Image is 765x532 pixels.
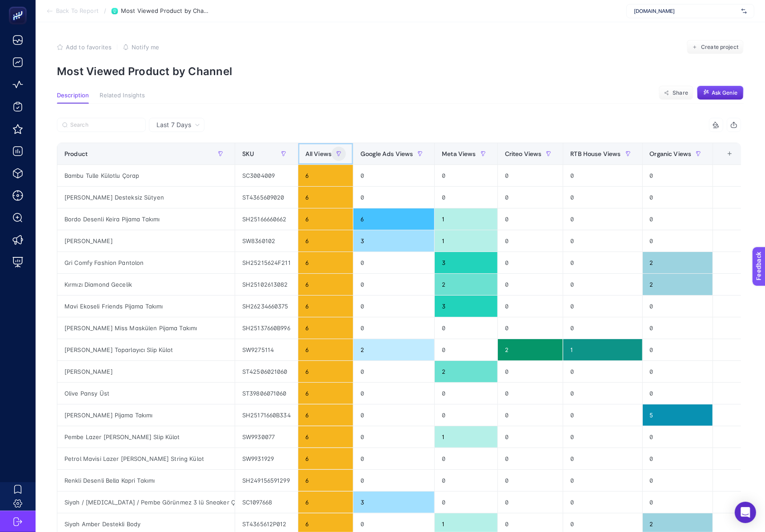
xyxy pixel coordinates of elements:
div: 0 [353,187,434,208]
div: 0 [498,492,563,513]
div: 0 [643,230,713,252]
span: Back To Report [56,8,99,15]
button: Notify me [123,44,159,51]
div: 0 [563,383,642,404]
div: 6 [298,296,353,317]
span: Share [673,89,688,96]
div: ST4365609020 [235,187,298,208]
div: 0 [353,426,434,448]
img: svg%3e [741,7,747,16]
span: Organic Views [650,150,692,157]
div: 0 [435,317,497,339]
p: Most Viewed Product by Channel [57,65,744,78]
div: 0 [435,165,497,186]
div: 3 [435,296,497,317]
div: 6 [298,426,353,448]
div: [PERSON_NAME] Miss Maskülen Pijama Takımı [57,317,235,339]
div: 6 [298,208,353,230]
div: [PERSON_NAME] Toparlayıcı Slip Külot [57,339,235,360]
div: 6 [298,448,353,469]
div: 0 [643,165,713,186]
div: + [721,150,738,157]
div: 0 [353,317,434,339]
span: SKU [242,150,254,157]
div: 6 [298,404,353,426]
div: 0 [498,187,563,208]
div: 2 [435,274,497,295]
div: 0 [643,208,713,230]
div: 0 [563,208,642,230]
div: 0 [563,274,642,295]
span: Description [57,92,89,99]
div: SH249156591299 [235,470,298,491]
div: Olive Pansy Üst [57,383,235,404]
div: SW9930077 [235,426,298,448]
div: [PERSON_NAME] [57,230,235,252]
div: 0 [563,187,642,208]
span: All Views [305,150,332,157]
div: 1 [435,230,497,252]
div: [PERSON_NAME] [57,361,235,382]
div: SH25171660B334 [235,404,298,426]
div: 0 [498,252,563,273]
span: Google Ads Views [360,150,413,157]
div: Pembe Lazer [PERSON_NAME] Slip Külot [57,426,235,448]
div: Petrol Mavisi Lazer [PERSON_NAME] String Külot [57,448,235,469]
div: 2 [643,274,713,295]
div: 0 [563,317,642,339]
div: 0 [435,470,497,491]
div: 6 [298,339,353,360]
div: 0 [563,492,642,513]
div: 1 [563,339,642,360]
button: Add to favorites [57,44,112,51]
div: 6 [298,252,353,273]
div: 3 [435,252,497,273]
div: 6 [353,208,434,230]
div: 0 [643,339,713,360]
div: 0 [353,448,434,469]
div: 0 [498,230,563,252]
div: 6 [298,470,353,491]
div: SH26234660375 [235,296,298,317]
div: SH25166660662 [235,208,298,230]
div: 6 [298,165,353,186]
div: Mavi Ekoseli Friends Pijama Takımı [57,296,235,317]
div: SH25102613082 [235,274,298,295]
div: 0 [498,274,563,295]
span: Meta Views [442,150,476,157]
div: SH25137660B996 [235,317,298,339]
div: Bordo Desenli Keira Pijama Takımı [57,208,235,230]
div: 0 [498,426,563,448]
span: RTB House Views [570,150,621,157]
div: 0 [435,448,497,469]
div: 0 [643,492,713,513]
div: 0 [435,383,497,404]
div: Bambu Tulle Külotlu Çorap [57,165,235,186]
div: 0 [643,317,713,339]
div: 0 [353,383,434,404]
div: 0 [435,187,497,208]
div: SW9931929 [235,448,298,469]
div: SH25215624F211 [235,252,298,273]
div: 0 [643,426,713,448]
div: 0 [643,383,713,404]
div: 3 [353,492,434,513]
div: 0 [498,404,563,426]
div: 3 [353,230,434,252]
div: 0 [498,361,563,382]
div: 0 [643,470,713,491]
div: Renkli Desenli Bella Kapri Takımı [57,470,235,491]
button: Related Insights [100,92,145,104]
div: 0 [498,296,563,317]
div: 6 [298,230,353,252]
div: [PERSON_NAME] Pijama Takımı [57,404,235,426]
div: 2 [435,361,497,382]
div: 0 [353,361,434,382]
input: Search [70,122,140,128]
div: SC1097668 [235,492,298,513]
div: Siyah / [MEDICAL_DATA] / Pembe Görünmez 3 lü Sneaker Çorap [57,492,235,513]
div: 0 [643,361,713,382]
span: Most Viewed Product by Channel [121,8,210,15]
div: ST42506021060 [235,361,298,382]
div: 6 [298,492,353,513]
